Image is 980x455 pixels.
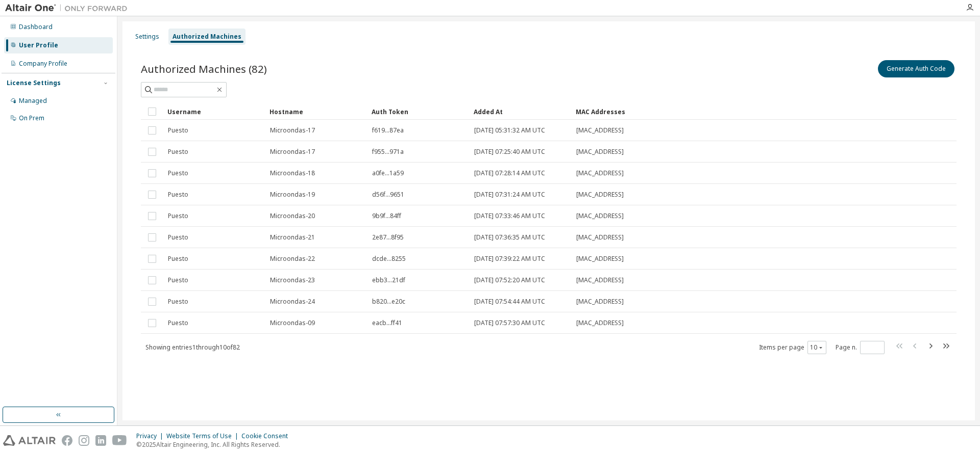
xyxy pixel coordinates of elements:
[836,341,885,354] span: Page n.
[168,148,188,156] span: Puesto
[576,169,624,177] span: [MAC_ADDRESS]
[474,148,545,156] span: [DATE] 07:25:40 AM UTC
[168,191,188,199] span: Puesto
[136,432,166,440] div: Privacy
[19,97,47,105] div: Managed
[576,148,624,156] span: [MAC_ADDRESS]
[474,319,545,327] span: [DATE] 07:57:30 AM UTC
[576,255,624,263] span: [MAC_ADDRESS]
[168,212,188,220] span: Puesto
[168,319,188,327] span: Puesto
[141,62,267,76] span: Authorized Machines (82)
[166,432,241,440] div: Website Terms of Use
[474,255,545,263] span: [DATE] 07:39:22 AM UTC
[270,255,315,263] span: Microondas-22
[270,169,315,177] span: Microondas-18
[19,114,44,122] div: On Prem
[372,255,406,263] span: dcde...8255
[474,103,568,120] div: Added At
[576,298,624,306] span: [MAC_ADDRESS]
[168,126,188,135] span: Puesto
[474,169,545,177] span: [DATE] 07:28:14 AM UTC
[241,432,294,440] div: Cookie Consent
[270,276,315,284] span: Microondas-23
[167,103,261,120] div: Username
[19,23,53,31] div: Dashboard
[168,233,188,242] span: Puesto
[372,276,405,284] span: ebb3...21df
[474,212,545,220] span: [DATE] 07:33:46 AM UTC
[372,126,404,135] span: f619...87ea
[270,233,315,242] span: Microondas-21
[270,298,315,306] span: Microondas-24
[474,298,545,306] span: [DATE] 07:54:44 AM UTC
[168,276,188,284] span: Puesto
[269,103,363,120] div: Hostname
[135,33,159,41] div: Settings
[145,343,240,352] span: Showing entries 1 through 10 of 82
[576,126,624,135] span: [MAC_ADDRESS]
[270,148,315,156] span: Microondas-17
[372,169,404,177] span: a0fe...1a59
[168,169,188,177] span: Puesto
[168,255,188,263] span: Puesto
[270,191,315,199] span: Microondas-19
[474,233,545,242] span: [DATE] 07:36:35 AM UTC
[112,435,127,446] img: youtube.svg
[136,440,294,449] p: © 2025 Altair Engineering, Inc. All Rights Reserved.
[19,41,58,49] div: User Profile
[7,79,61,87] div: License Settings
[372,103,465,120] div: Auth Token
[474,126,545,135] span: [DATE] 05:31:32 AM UTC
[878,60,954,77] button: Generate Auth Code
[576,233,624,242] span: [MAC_ADDRESS]
[474,276,545,284] span: [DATE] 07:52:20 AM UTC
[372,191,404,199] span: d56f...9651
[576,103,849,120] div: MAC Addresses
[372,319,402,327] span: eacb...ff41
[810,343,824,352] button: 10
[576,191,624,199] span: [MAC_ADDRESS]
[95,435,106,446] img: linkedin.svg
[474,191,545,199] span: [DATE] 07:31:24 AM UTC
[372,233,404,242] span: 2e87...8f95
[62,435,72,446] img: facebook.svg
[576,319,624,327] span: [MAC_ADDRESS]
[79,435,89,446] img: instagram.svg
[270,212,315,220] span: Microondas-20
[576,212,624,220] span: [MAC_ADDRESS]
[3,435,56,446] img: altair_logo.svg
[576,276,624,284] span: [MAC_ADDRESS]
[173,33,241,41] div: Authorized Machines
[168,298,188,306] span: Puesto
[372,298,405,306] span: b820...e20c
[270,126,315,135] span: Microondas-17
[270,319,315,327] span: Microondas-09
[759,341,826,354] span: Items per page
[372,148,404,156] span: f955...971a
[372,212,401,220] span: 9b9f...84ff
[19,60,67,68] div: Company Profile
[5,3,133,13] img: Altair One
